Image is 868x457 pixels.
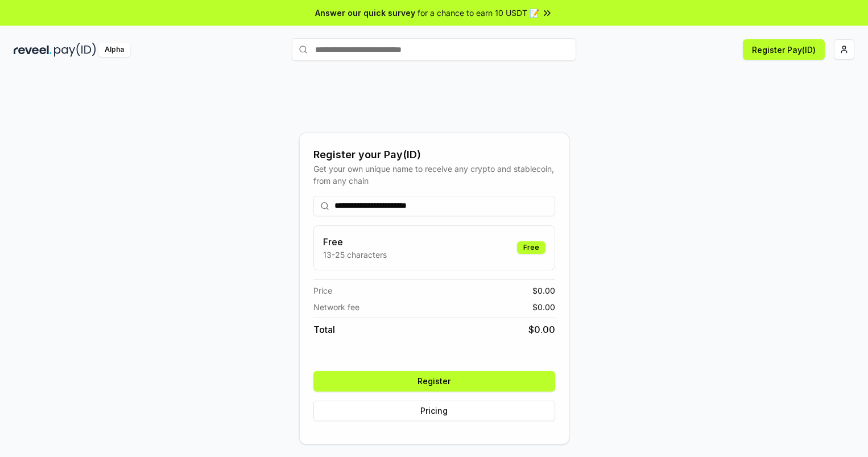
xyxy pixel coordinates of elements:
[323,235,387,249] h3: Free
[313,371,555,392] button: Register
[313,163,555,187] div: Get your own unique name to receive any crypto and stablecoin, from any chain
[313,401,555,421] button: Pricing
[313,147,555,163] div: Register your Pay(ID)
[532,301,555,313] span: $ 0.00
[313,323,335,336] span: Total
[313,301,359,313] span: Network fee
[418,7,539,19] span: for a chance to earn 10 USDT 📝
[313,285,332,297] span: Price
[532,285,555,297] span: $ 0.00
[54,43,96,57] img: pay_id
[743,39,825,60] button: Register Pay(ID)
[98,43,130,57] div: Alpha
[323,249,387,261] p: 13-25 characters
[517,241,545,254] div: Free
[315,7,415,19] span: Answer our quick survey
[528,323,555,336] span: $ 0.00
[14,43,52,57] img: reveel_dark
